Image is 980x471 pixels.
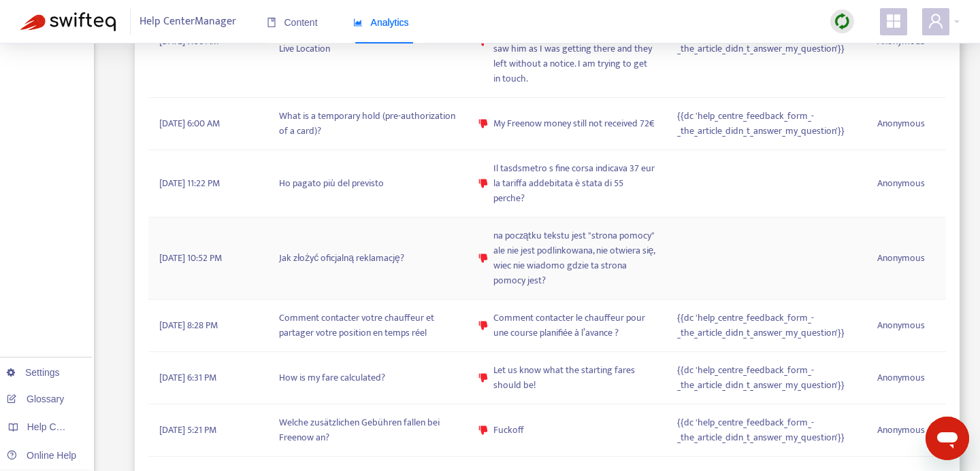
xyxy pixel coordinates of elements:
[7,450,76,461] a: Online Help
[493,228,655,288] span: na początku tekstu jest "strona pomocy" ale nie jest podlinkowana, nie otwiera się, wiec nie wiad...
[493,116,655,131] span: My Freenow money still not received 72€
[877,423,925,438] span: Anonymous
[928,13,944,29] span: user
[877,116,925,131] span: Anonymous
[159,370,216,385] span: [DATE] 6:31 PM
[478,373,488,383] span: dislike
[268,404,468,457] td: Welche zusätzlichen Gebühren fallen bei Freenow an?
[267,18,276,27] span: book
[7,394,64,404] a: Glossary
[478,179,488,188] span: dislike
[877,370,925,385] span: Anonymous
[159,423,216,438] span: [DATE] 5:21 PM
[478,254,488,263] span: dislike
[478,425,488,435] span: dislike
[27,421,83,432] span: Help Centers
[493,161,655,206] span: Il tasdsmetro s fine corsa indicava 37 eur la tariffa addebitata è stata di 55 perche?
[478,119,488,128] span: dislike
[159,318,218,333] span: [DATE] 8:28 PM
[877,176,925,191] span: Anonymous
[7,367,60,378] a: Settings
[677,363,855,393] span: {{dc 'help_centre_feedback_form_-_the_article_didn_t_answer_my_question'}}
[877,318,925,333] span: Anonymous
[677,415,855,445] span: {{dc 'help_centre_feedback_form_-_the_article_didn_t_answer_my_question'}}
[834,13,851,30] img: sync.dc5367851b00ba804db3.png
[478,321,488,330] span: dislike
[159,176,220,191] span: [DATE] 11:22 PM
[268,300,468,352] td: Comment contacter votre chauffeur et partager votre position en temps réel
[267,17,318,28] span: Content
[493,423,524,438] span: Fuckoff
[159,251,222,266] span: [DATE] 10:52 PM
[140,9,236,35] span: Help Center Manager
[353,18,363,27] span: area-chart
[885,13,902,29] span: appstore
[493,363,655,393] span: Let us know what the starting fares should be!
[268,217,468,300] td: Jak złożyć oficjalną reklamację?
[268,352,468,404] td: How is my fare calculated?
[268,150,468,217] td: Ho pagato più del previsto
[268,98,468,150] td: What is a temporary hold (pre-authorization of a card)?
[493,311,655,341] span: Comment contacter le chauffeur pour une course planifiée à l’avance ?
[353,17,409,28] span: Analytics
[677,311,855,341] span: {{dc 'help_centre_feedback_form_-_the_article_didn_t_answer_my_question'}}
[877,251,925,266] span: Anonymous
[677,109,855,139] span: {{dc 'help_centre_feedback_form_-_the_article_didn_t_answer_my_question'}}
[159,116,220,131] span: [DATE] 6:00 AM
[20,12,116,31] img: Swifteq
[926,417,969,460] iframe: Przycisk umożliwiający otwarcie okna komunikatora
